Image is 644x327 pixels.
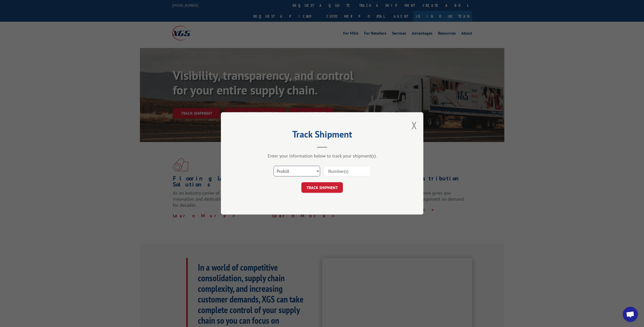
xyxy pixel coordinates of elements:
button: Close modal [411,119,417,132]
div: Open chat [623,307,638,322]
h2: Track Shipment [246,131,398,140]
div: Enter your information below to track your shipment(s). [246,153,398,159]
input: Number(s) [324,166,370,177]
button: TRACK SHIPMENT [301,182,343,193]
